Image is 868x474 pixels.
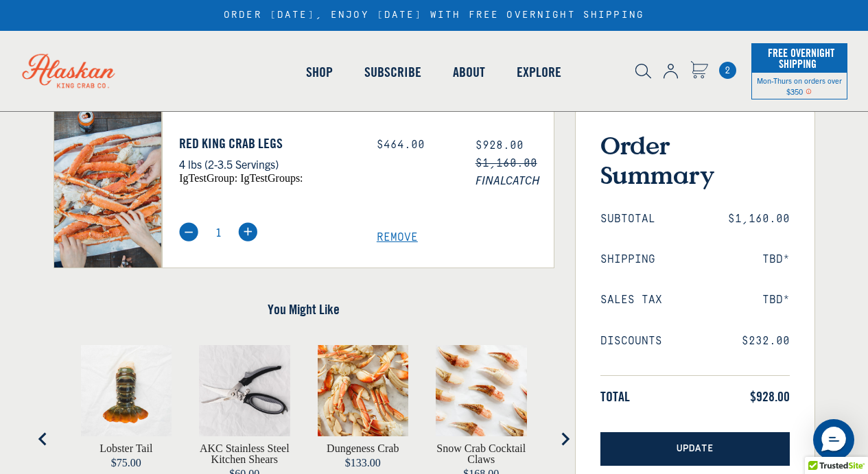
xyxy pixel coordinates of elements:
span: Sales Tax [600,294,662,307]
span: Update [677,443,714,455]
s: $1,160.00 [476,157,537,169]
a: Cart [719,62,736,79]
span: igTestGroup: [179,172,237,184]
img: plus [238,222,257,241]
a: Subscribe [349,33,437,111]
a: Explore [501,33,577,111]
a: Cart [690,61,708,81]
span: Discounts [600,335,662,348]
span: $928.00 [476,139,524,152]
a: View Lobster Tail [99,443,152,454]
img: Crab Claws [436,345,527,436]
button: Update [600,432,790,466]
span: $75.00 [111,457,141,469]
img: Lobster Tail [81,345,172,436]
img: Alaskan King Crab Co. logo [7,38,130,103]
a: View Dungeness Crab [327,443,399,454]
span: Total [600,388,630,405]
img: account [664,64,678,79]
span: Free Overnight Shipping [764,43,834,74]
span: Mon-Thurs on orders over $350 [757,75,842,96]
span: igTestGroups: [240,172,303,184]
a: Red King Crab Legs [179,135,356,152]
img: AKC Stainless Steel Kitchen Shears [199,345,290,436]
p: 4 lbs (2-3.5 Servings) [179,155,356,173]
img: Dungeness Crab [318,345,409,436]
img: Red King Crab Legs - 4 lbs (2-3.5 Servings) [54,112,162,268]
img: search [635,64,651,79]
button: Go to last slide [30,425,57,453]
h3: Order Summary [600,130,790,189]
button: Next slide [551,425,578,453]
span: $232.00 [742,335,790,348]
div: ORDER [DATE], ENJOY [DATE] WITH FREE OVERNIGHT SHIPPING [224,10,644,21]
a: About [437,33,501,111]
span: FINALCATCH [476,171,554,189]
span: 2 [719,62,736,79]
img: minus [179,222,198,241]
span: Shipping Notice Icon [806,86,812,96]
a: View Snow Crab Cocktail Claws [436,443,527,465]
span: Shipping [600,253,655,266]
a: Remove [377,231,554,244]
span: $1,160.00 [728,213,790,226]
span: Subtotal [600,213,655,226]
div: Messenger Dummy Widget [813,419,854,460]
a: Shop [290,33,349,111]
span: $133.00 [345,457,381,469]
h4: You Might Like [54,301,554,318]
div: $464.00 [377,139,455,152]
a: View AKC Stainless Steel Kitchen Shears [199,443,290,465]
span: $928.00 [750,388,790,405]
